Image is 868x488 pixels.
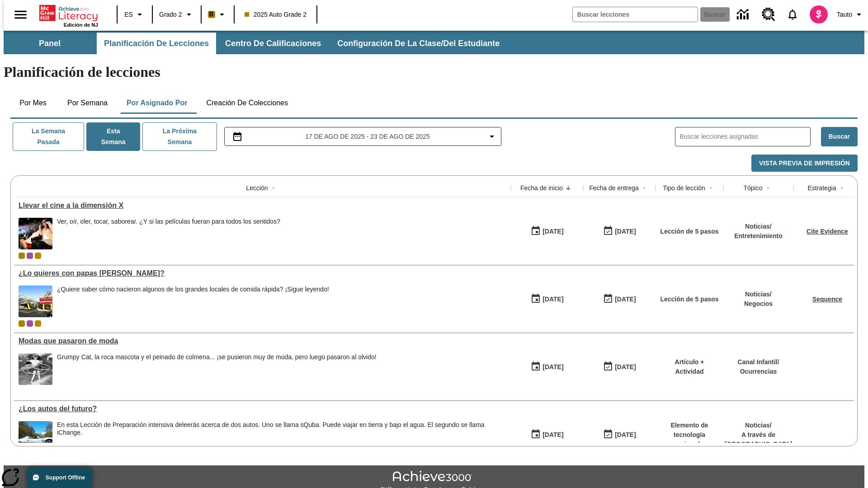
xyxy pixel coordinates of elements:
[833,6,868,23] button: Perfil/Configuración
[705,183,716,193] button: Sort
[660,295,718,304] p: Lección de 5 pasos
[725,430,793,449] p: A través de [GEOGRAPHIC_DATA]
[57,421,485,436] testabrev: leerás acerca de dos autos. Uno se llama sQuba. Puede viajar en tierra y bajo el agua. El segundo...
[204,6,231,23] button: Boost El color de la clase es anaranjado claro. Cambiar el color de la clase.
[5,33,95,54] button: Panel
[600,426,639,443] button: 08/01/26: Último día en que podrá accederse la lección
[731,2,756,27] a: Centro de información
[19,337,506,345] div: Modas que pasaron de moda
[19,253,25,259] span: Clase actual
[4,31,864,54] div: Subbarra de navegación
[600,223,639,240] button: 08/24/25: Último día en que podrá accederse la lección
[60,92,115,114] button: Por semana
[119,92,195,114] button: Por asignado por
[660,227,718,236] p: Lección de 5 pasos
[563,183,574,193] button: Sort
[680,130,810,143] input: Buscar lecciones asignadas
[13,122,84,151] button: La semana pasada
[10,92,56,114] button: Por mes
[837,10,852,19] span: Tauto
[120,6,149,23] button: Lenguaje: ES, Selecciona un idioma
[734,222,783,231] p: Noticias /
[268,183,279,193] button: Sort
[246,183,268,192] div: Lección
[19,421,52,453] img: Un automóvil de alta tecnología flotando en el agua.
[528,291,566,308] button: 07/26/25: Primer día en que estuvo disponible la lección
[27,320,33,327] span: OL 2025 Auto Grade 3
[86,122,140,151] button: Esta semana
[19,202,506,210] div: Llevar el cine a la dimensión X
[228,131,498,142] button: Seleccione el intervalo de fechas opción del menú
[738,357,779,367] p: Canal Infantil /
[19,353,52,385] img: foto en blanco y negro de una chica haciendo girar unos hula-hulas en la década de 1950
[27,253,33,259] div: OL 2025 Auto Grade 3
[528,426,566,443] button: 07/01/25: Primer día en que estuvo disponible la lección
[781,3,804,26] a: Notificaciones
[542,429,563,441] div: [DATE]
[4,33,508,54] div: Subbarra de navegación
[812,296,842,303] a: Sequence
[7,1,34,28] button: Abrir el menú lateral
[209,9,214,20] span: B
[19,202,506,210] a: Llevar el cine a la dimensión X, Lecciones
[542,226,563,237] div: [DATE]
[142,122,217,151] button: La próxima semana
[639,183,650,193] button: Sort
[615,361,636,373] div: [DATE]
[573,7,698,22] input: Buscar campo
[756,2,781,27] a: Centro de recursos, Se abrirá en una pestaña nueva.
[725,421,793,430] p: Noticias /
[19,337,506,345] a: Modas que pasaron de moda, Lecciones
[57,421,506,436] div: En esta Lección de Preparación intensiva de
[19,218,52,249] img: El panel situado frente a los asientos rocía con agua nebulizada al feliz público en un cine equi...
[486,131,497,142] svg: Collapse Date Range Filter
[542,361,563,373] div: [DATE]
[763,183,774,193] button: Sort
[589,183,639,192] div: Fecha de entrega
[57,286,329,293] div: ¿Quiere saber cómo nacieron algunos de los grandes locales de comida rápida? ¡Sigue leyendo!
[159,10,182,19] span: Grado 2
[738,367,779,376] p: Ocurrencias
[600,358,639,375] button: 06/30/26: Último día en que podrá accederse la lección
[57,218,280,249] div: Ver, oír, oler, tocar, saborear. ¿Y si las películas fueran para todos los sentidos?
[615,429,636,441] div: [DATE]
[39,3,98,28] div: Portada
[19,320,25,327] div: Clase actual
[520,183,563,192] div: Fecha de inicio
[27,467,92,488] button: Support Offline
[57,353,377,385] div: Grumpy Cat, la roca mascota y el peinado de colmena... ¡se pusieron muy de moda, pero luego pasar...
[19,269,506,277] a: ¿Lo quieres con papas fritas?, Lecciones
[57,286,329,317] span: ¿Quiere saber cómo nacieron algunos de los grandes locales de comida rápida? ¡Sigue leyendo!
[124,10,133,19] span: ES
[57,421,506,453] span: En esta Lección de Preparación intensiva de leerás acerca de dos autos. Uno se llama sQuba. Puede...
[804,3,833,26] button: Escoja un nuevo avatar
[600,291,639,308] button: 07/03/26: Último día en que podrá accederse la lección
[19,286,52,317] img: Uno de los primeros locales de McDonald's, con el icónico letrero rojo y los arcos amarillos.
[330,33,507,54] button: Configuración de la clase/del estudiante
[734,231,783,241] p: Entretenimiento
[660,357,719,376] p: Artículo + Actividad
[528,223,566,240] button: 08/18/25: Primer día en que estuvo disponible la lección
[64,22,98,28] span: Edición de NJ
[156,6,198,23] button: Grado: Grado 2, Elige un grado
[663,183,705,192] div: Tipo de lección
[751,155,858,172] button: Vista previa de impresión
[97,33,216,54] button: Planificación de lecciones
[57,218,280,225] div: Ver, oír, oler, tocar, saborear. ¿Y si las películas fueran para todos los sentidos?
[542,294,563,305] div: [DATE]
[528,358,566,375] button: 07/19/25: Primer día en que estuvo disponible la lección
[35,320,41,327] div: New 2025 class
[218,33,328,54] button: Centro de calificaciones
[615,226,636,237] div: [DATE]
[305,132,429,141] span: 17 de ago de 2025 - 23 de ago de 2025
[743,183,762,192] div: Tópico
[57,353,377,361] div: Grumpy Cat, la roca mascota y el peinado de colmena... ¡se pusieron muy de moda, pero luego pasar...
[19,405,506,413] div: ¿Los autos del futuro?
[660,421,719,449] p: Elemento de tecnología mejorada
[807,183,836,192] div: Estrategia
